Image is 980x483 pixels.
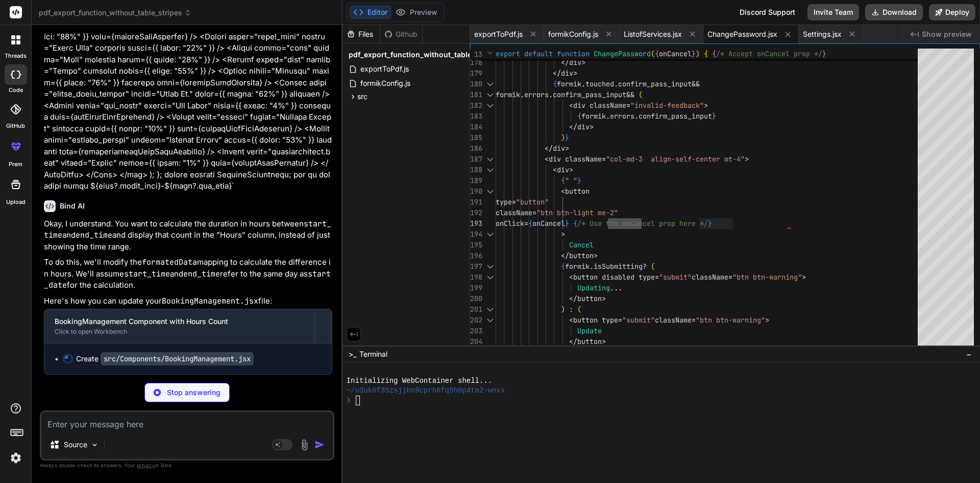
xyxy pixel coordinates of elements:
span: formik [565,262,590,271]
span: div className [573,101,626,110]
span: { [573,219,577,228]
h6: Bind AI [60,201,85,211]
label: GitHub [6,122,25,130]
span: ) [696,49,700,58]
span: } [712,111,716,121]
label: Upload [6,198,26,206]
img: settings [7,449,24,467]
span: = [655,272,659,282]
span: . [606,111,610,121]
span: } [565,219,569,228]
button: Download [865,4,923,20]
span: "col-md-3 align-self-center mt-4" [606,154,745,164]
div: 199 [470,283,482,293]
span: div [577,122,590,131]
span: function [557,49,590,58]
code: start_time [124,269,170,279]
button: Preview [391,5,442,19]
div: 180 [470,79,482,89]
span: > [565,144,569,153]
span: button [569,251,594,260]
span: div [569,58,581,67]
div: 195 [470,240,482,250]
span: > [594,251,598,260]
button: Invite Team [807,4,859,20]
span: < [569,101,573,110]
span: < [569,272,573,282]
div: 183 [470,111,482,122]
span: { [561,262,565,271]
span: </ [553,68,561,78]
div: Click to collapse the range. [483,154,497,165]
div: Click to open Workbench [55,328,305,336]
div: 198 [470,272,482,283]
div: 189 [470,175,482,186]
div: 197 [470,261,482,272]
div: Create [76,354,254,364]
span: "btn btn-light me-2" [536,208,618,217]
img: icon [314,440,325,450]
span: Show preview [922,29,972,39]
code: BookingManagement.jsx [162,296,258,306]
span: && [626,90,634,99]
span: Cancel [569,240,594,249]
div: 193 [470,218,482,229]
span: " " [565,176,577,185]
span: > [802,272,806,282]
span: = [524,219,528,228]
span: ? [643,262,647,271]
div: Click to collapse the range. [483,165,497,175]
span: ) [561,305,565,314]
span: formikConfig.js [548,29,598,39]
div: Click to collapse the range. [483,272,497,283]
span: 13 [470,49,482,60]
p: Always double-check its answers. Your in Bind [40,461,334,470]
span: "btn btn-warning" [696,315,765,325]
div: 201 [470,304,482,315]
span: Settings.jsx [803,29,842,39]
span: . [581,79,585,88]
span: } [822,49,826,58]
div: 202 [470,315,482,326]
span: "button" [516,197,549,206]
span: } [708,219,712,228]
p: To do this, we'll modify the mapping to calculate the difference in hours. We'll assume and refer... [44,257,332,291]
div: 191 [470,197,482,208]
div: Click to collapse the range. [483,79,497,89]
span: > [602,337,606,346]
span: errors [524,90,549,99]
span: && [692,79,700,88]
span: </ [569,122,577,131]
span: < [569,315,573,325]
div: 185 [470,132,482,143]
span: exportToPdf.js [474,29,523,39]
span: = [602,154,606,164]
span: pdf_export_function_without_table_stripes [349,50,500,60]
span: . [590,262,594,271]
button: BookingManagement Component with Hours CountClick to open Workbench [44,309,315,343]
button: − [964,346,974,362]
span: { [712,49,716,58]
div: Click to collapse the range. [483,100,497,111]
div: 192 [470,208,482,218]
span: ... [610,283,622,292]
span: div [561,68,573,78]
span: touched [585,79,614,88]
div: 196 [470,250,482,261]
span: − [966,349,972,359]
span: > [581,58,585,67]
span: { [553,79,557,88]
span: </ [561,58,569,67]
span: "submit" [622,315,655,325]
div: BookingManagement Component with Hours Count [55,316,305,327]
span: > [704,101,708,110]
div: Click to collapse the range. [483,89,497,100]
span: className [692,272,728,282]
span: button type [573,315,618,325]
div: Files [342,29,380,39]
span: "btn btn-warning" [732,272,802,282]
span: > [561,229,565,239]
span: exportToPdf.js [359,63,410,75]
span: errors [610,111,634,121]
span: } [565,133,569,142]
